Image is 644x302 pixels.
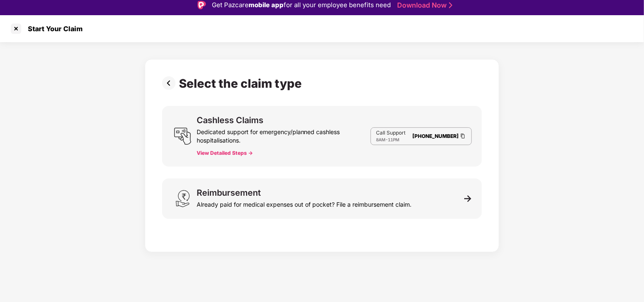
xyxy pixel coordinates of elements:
div: Already paid for medical expenses out of pocket? File a reimbursement claim. [197,197,411,209]
button: View Detailed Steps -> [197,150,253,156]
strong: mobile app [249,1,284,9]
div: Cashless Claims [197,116,263,124]
p: Call Support [376,129,406,136]
div: - [376,136,406,143]
a: Download Now [397,1,450,10]
div: Start Your Claim [23,24,83,33]
div: Dedicated support for emergency/planned cashless hospitalisations. [197,124,371,145]
img: svg+xml;base64,PHN2ZyB3aWR0aD0iMjQiIGhlaWdodD0iMzEiIHZpZXdCb3g9IjAgMCAyNCAzMSIgZmlsbD0ibm9uZSIgeG... [174,190,192,208]
img: Clipboard Icon [460,132,466,140]
img: Logo [198,1,206,9]
span: 8AM [376,137,385,142]
img: svg+xml;base64,PHN2ZyB3aWR0aD0iMTEiIGhlaWdodD0iMTEiIHZpZXdCb3g9IjAgMCAxMSAxMSIgZmlsbD0ibm9uZSIgeG... [464,195,472,202]
span: 11PM [388,137,399,142]
img: svg+xml;base64,PHN2ZyBpZD0iUHJldi0zMngzMiIgeG1sbnM9Imh0dHA6Ly93d3cudzMub3JnLzIwMDAvc3ZnIiB3aWR0aD... [162,76,179,90]
img: Stroke [449,1,452,10]
a: [PHONE_NUMBER] [412,133,459,139]
img: svg+xml;base64,PHN2ZyB3aWR0aD0iMjQiIGhlaWdodD0iMjUiIHZpZXdCb3g9IjAgMCAyNCAyNSIgZmlsbD0ibm9uZSIgeG... [174,127,192,145]
div: Select the claim type [179,76,305,91]
div: Reimbursement [197,189,261,197]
